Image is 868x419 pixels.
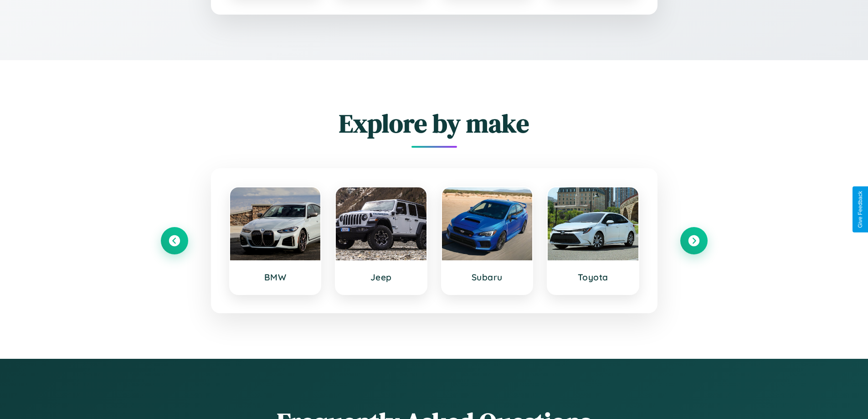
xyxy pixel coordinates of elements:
[857,191,863,228] div: Give Feedback
[451,272,524,283] h3: Subaru
[557,272,629,283] h3: Toyota
[161,106,708,141] h2: Explore by make
[239,272,312,283] h3: BMW
[345,272,417,283] h3: Jeep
